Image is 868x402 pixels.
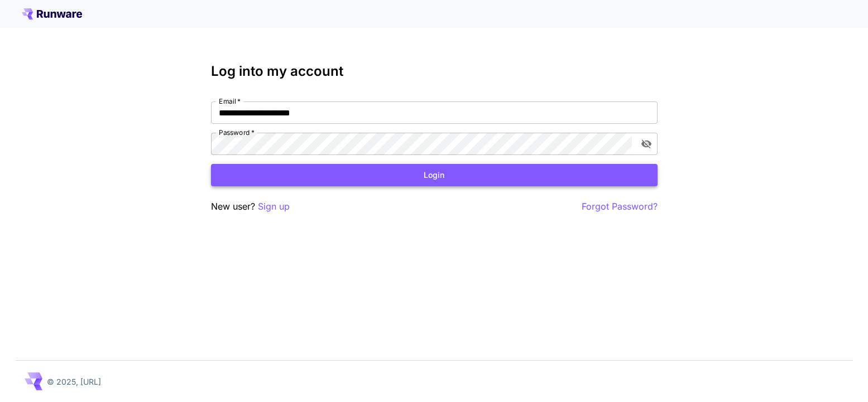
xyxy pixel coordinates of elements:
[211,200,290,214] p: New user?
[211,64,658,79] h3: Log into my account
[211,164,658,187] button: Login
[219,96,241,106] label: Email
[258,200,290,214] button: Sign up
[582,200,658,214] button: Forgot Password?
[219,128,255,137] label: Password
[47,376,101,388] p: © 2025, [URL]
[636,134,656,154] button: toggle password visibility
